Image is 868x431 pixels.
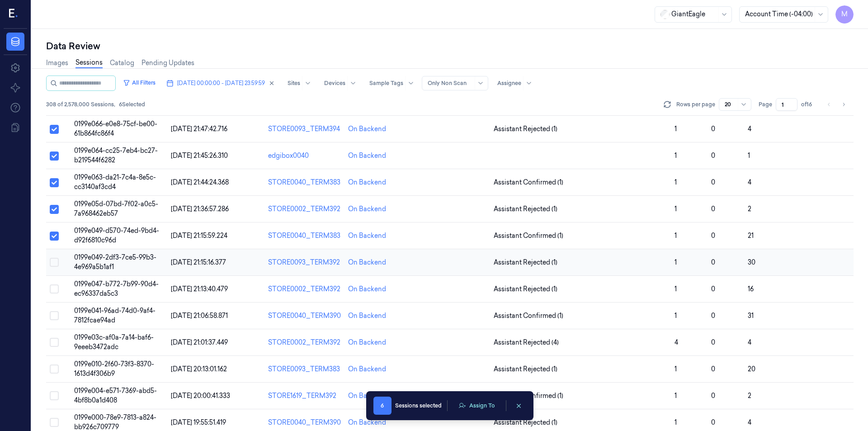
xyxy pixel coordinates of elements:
[50,284,59,294] button: Select row
[268,124,341,134] div: STORE0093_TERM394
[74,307,156,324] span: 0199e041-96ad-74d0-9af4-7812fcae94ad
[50,258,59,267] button: Select row
[74,120,157,137] span: 0199e066-e0e8-75cf-be00-61b864fc86f4
[711,125,715,133] span: 0
[395,402,442,410] div: Sessions selected
[74,227,159,244] span: 0199e049-d570-74ed-9bd4-d92f6810c96d
[675,232,677,240] span: 1
[748,258,755,266] span: 30
[675,178,677,186] span: 1
[50,125,59,134] button: Select row
[74,173,156,191] span: 0199e063-da21-7c4a-8e5c-cc3140af3cd4
[748,312,754,320] span: 31
[675,365,677,373] span: 1
[348,418,386,427] div: On Backend
[348,124,386,134] div: On Backend
[268,391,341,401] div: STORE1619_TERM392
[711,205,715,213] span: 0
[163,76,278,90] button: [DATE] 00:00:00 - [DATE] 23:59:59
[711,152,715,160] span: 0
[748,152,750,160] span: 1
[676,100,715,109] p: Rows per page
[348,284,386,294] div: On Backend
[494,311,563,321] span: Assistant Confirmed (1)
[46,40,854,52] div: Data Review
[711,338,715,346] span: 0
[675,205,677,213] span: 1
[74,147,158,164] span: 0199e064-cc25-7eb4-bc27-b219544f6282
[50,418,59,427] button: Select row
[748,232,754,240] span: 21
[348,338,386,347] div: On Backend
[268,258,341,267] div: STORE0093_TERM392
[177,79,265,87] span: [DATE] 00:00:00 - [DATE] 23:59:59
[50,152,59,161] button: Select row
[171,232,227,240] span: [DATE] 21:15:59.224
[142,58,194,68] a: Pending Updates
[74,280,159,298] span: 0199e047-b772-7b99-90d4-ec96337da5c3
[171,178,229,186] span: [DATE] 21:44:24.368
[268,338,341,347] div: STORE0002_TERM392
[348,311,386,321] div: On Backend
[50,338,59,347] button: Select row
[748,338,751,346] span: 4
[171,392,230,400] span: [DATE] 20:00:41.333
[494,365,557,374] span: Assistant Rejected (1)
[348,365,386,374] div: On Backend
[268,231,341,241] div: STORE0040_TERM383
[46,100,115,109] span: 308 of 2,578,000 Sessions ,
[823,98,850,111] nav: pagination
[348,258,386,267] div: On Backend
[711,392,715,400] span: 0
[171,125,227,133] span: [DATE] 21:47:42.716
[348,204,386,214] div: On Backend
[675,418,677,426] span: 1
[675,125,677,133] span: 1
[748,178,751,186] span: 4
[837,98,850,111] button: Go to next page
[268,311,341,321] div: STORE0040_TERM390
[711,312,715,320] span: 0
[494,258,557,267] span: Assistant Rejected (1)
[50,391,59,400] button: Select row
[675,285,677,293] span: 1
[171,258,226,266] span: [DATE] 21:15:16.377
[110,58,134,68] a: Catalog
[348,231,386,241] div: On Backend
[675,312,677,320] span: 1
[801,100,816,109] span: of 16
[675,338,678,346] span: 4
[748,285,754,293] span: 16
[74,387,157,404] span: 0199e004-e571-7369-abd5-4bf8b0a1d408
[373,397,392,415] span: 6
[50,311,59,320] button: Select row
[675,152,677,160] span: 1
[268,151,341,161] div: edgibox0040
[74,413,156,431] span: 0199e000-78e9-7813-a824-bb926c709779
[171,312,228,320] span: [DATE] 21:06:58.871
[835,5,854,24] button: M
[494,284,557,294] span: Assistant Rejected (1)
[171,365,227,373] span: [DATE] 20:13:01.162
[748,392,751,400] span: 2
[268,365,341,374] div: STORE0093_TERM383
[171,418,226,426] span: [DATE] 19:55:51.419
[348,151,386,161] div: On Backend
[50,205,59,214] button: Select row
[268,178,341,187] div: STORE0040_TERM383
[748,125,751,133] span: 4
[75,58,103,68] a: Sessions
[711,285,715,293] span: 0
[119,100,145,109] span: 6 Selected
[711,258,715,266] span: 0
[50,365,59,374] button: Select row
[494,124,557,134] span: Assistant Rejected (1)
[748,365,755,373] span: 20
[268,284,341,294] div: STORE0002_TERM392
[74,360,154,378] span: 0199e010-2f60-73f3-8370-1613d4f306b9
[711,418,715,426] span: 0
[348,391,386,401] div: On Backend
[50,178,59,187] button: Select row
[494,418,557,427] span: Assistant Rejected (1)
